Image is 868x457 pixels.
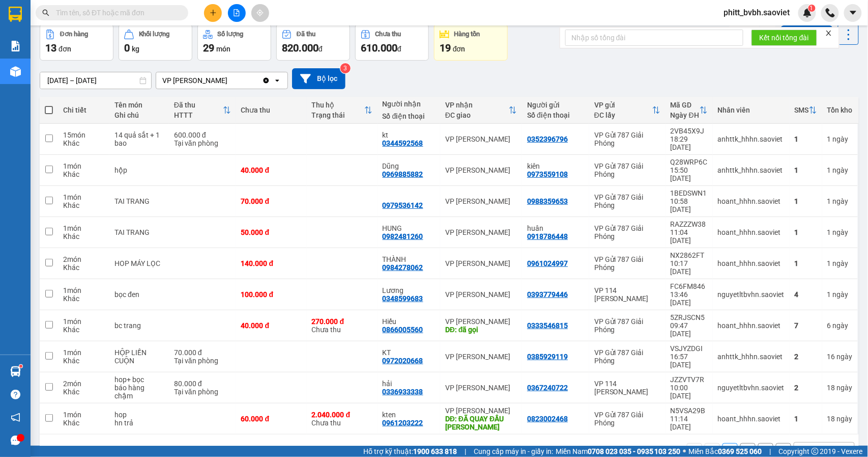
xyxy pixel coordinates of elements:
span: ngày [837,384,853,392]
span: 820.000 [282,42,319,54]
div: hoant_hhhn.saoviet [718,415,785,423]
div: 600.000 đ [174,131,231,139]
strong: 0708 023 035 - 0935 103 250 [588,447,681,455]
div: 270.000 đ [312,317,372,326]
div: TAI TRANG [114,228,164,236]
div: Khác [63,326,104,334]
div: VP [PERSON_NAME] [445,228,517,236]
div: 40.000 đ [241,166,302,174]
span: đ [319,45,323,53]
span: đơn [453,45,466,53]
div: Hàng tồn [454,31,480,38]
div: 2VB45X9J [671,127,708,135]
button: Đã thu820.000đ [276,24,350,61]
div: anhttk_hhhn.saoviet [718,353,785,361]
div: 2.040.000 đ [312,411,372,419]
div: Người gửi [527,101,584,109]
div: VP Gửi 787 Giải Phóng [594,317,660,334]
div: JZZVTV7R [671,375,708,384]
div: 0982481260 [383,232,423,240]
div: 18 [827,415,853,423]
div: 0385929119 [527,353,568,361]
span: Cung cấp máy in - giấy in: [474,446,553,457]
div: 15:50 [DATE] [671,166,708,182]
span: món [216,45,230,53]
div: 0823002468 [527,415,568,423]
div: 18:29 [DATE] [671,135,708,151]
div: VP [PERSON_NAME] [445,317,517,326]
div: anhttk_hhhn.saoviet [718,135,785,143]
div: HỘP LIỀN CUỘN [114,348,164,365]
img: icon-new-feature [803,8,812,17]
div: NX2862FT [671,251,708,259]
div: 1 [827,259,853,267]
div: 1 [795,135,817,143]
div: 1 [827,228,853,236]
div: 1 [827,166,853,174]
div: Đơn hàng [60,31,88,38]
div: hoant_hhhn.saoviet [718,321,785,330]
div: Nhân viên [718,106,785,114]
button: Khối lượng0kg [119,24,192,61]
div: bọc đen [114,290,164,299]
div: VP nhận [445,101,509,109]
button: file-add [228,4,246,22]
input: Select a date range. [40,72,151,89]
div: 0918786448 [527,232,568,240]
div: VP 114 [PERSON_NAME] [594,286,660,303]
div: 0988359653 [527,197,568,205]
img: phone-icon [826,8,835,17]
div: 0972020668 [383,357,423,365]
span: 19 [440,42,451,54]
div: Hiếu [383,317,435,326]
div: VP [PERSON_NAME] [445,166,517,174]
span: notification [11,413,20,422]
div: 1 món [63,162,104,170]
span: đơn [59,45,71,53]
div: VSJYZDGI [671,344,708,353]
div: 0961203222 [383,419,423,427]
div: 15 món [63,131,104,139]
div: kt [383,131,435,139]
div: 0344592568 [383,139,423,147]
div: 0348599683 [383,294,423,303]
div: Khác [63,388,104,396]
th: Toggle SortBy [440,97,522,124]
div: nguyetltbvhn.saoviet [718,290,785,299]
div: VP [PERSON_NAME] [162,75,227,86]
span: message [11,436,20,445]
div: Thu hộ [312,101,364,109]
th: Toggle SortBy [666,97,713,124]
div: 10 / trang [800,446,832,456]
svg: Clear value [262,76,270,85]
span: copyright [812,448,819,455]
div: VP [PERSON_NAME] [445,384,517,392]
div: ĐC giao [445,111,509,119]
span: search [42,9,49,16]
span: Miền Nam [556,446,681,457]
span: kg [132,45,139,53]
div: 1 [795,415,817,423]
div: 0979536142 [383,201,423,209]
span: | [770,446,771,457]
div: HUNG [383,224,435,232]
div: hoant_hhhn.saoviet [718,197,785,205]
div: TAI TRANG [114,197,164,205]
div: Tên món [114,101,164,109]
div: Khác [63,232,104,240]
span: ⚪️ [683,449,686,453]
div: 70.000 đ [241,197,302,205]
div: 140.000 đ [241,259,302,267]
div: VP Gửi 787 Giải Phóng [594,348,660,365]
div: 13:46 [DATE] [671,290,708,307]
strong: 1900 633 818 [413,447,457,455]
span: 29 [203,42,214,54]
div: VP [PERSON_NAME] [445,353,517,361]
span: đ [397,45,401,53]
div: Ghi chú [114,111,164,119]
span: 13 [45,42,56,54]
div: VP Gửi 787 Giải Phóng [594,255,660,272]
div: 11:04 [DATE] [671,228,708,245]
div: 0367240722 [527,384,568,392]
div: Khác [63,263,104,272]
